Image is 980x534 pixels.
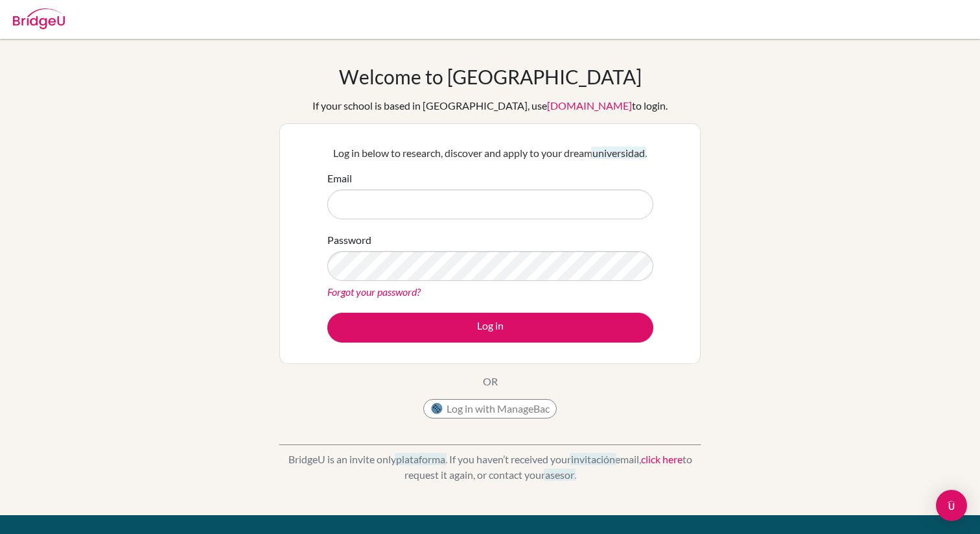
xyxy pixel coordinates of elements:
p: Log in below to research, discover and apply to your dream . [327,145,653,161]
p: BridgeU is an invite only . If you haven’t received your email, to request it again, or contact y... [279,452,701,483]
button: Log in with ManageBac [423,399,557,419]
a: Forgot your password? [327,285,421,298]
div: If your school is based in [GEOGRAPHIC_DATA], use to login. [312,98,668,114]
button: Log in [327,313,653,343]
h1: Welcome to [GEOGRAPHIC_DATA] [339,65,642,88]
a: click here [641,453,682,465]
div: Open Intercom Messenger [936,490,967,521]
label: Email [327,171,352,186]
img: Bridge-U [13,8,65,29]
p: OR [483,374,498,389]
label: Password [327,232,371,248]
a: [DOMAIN_NAME] [547,99,632,112]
